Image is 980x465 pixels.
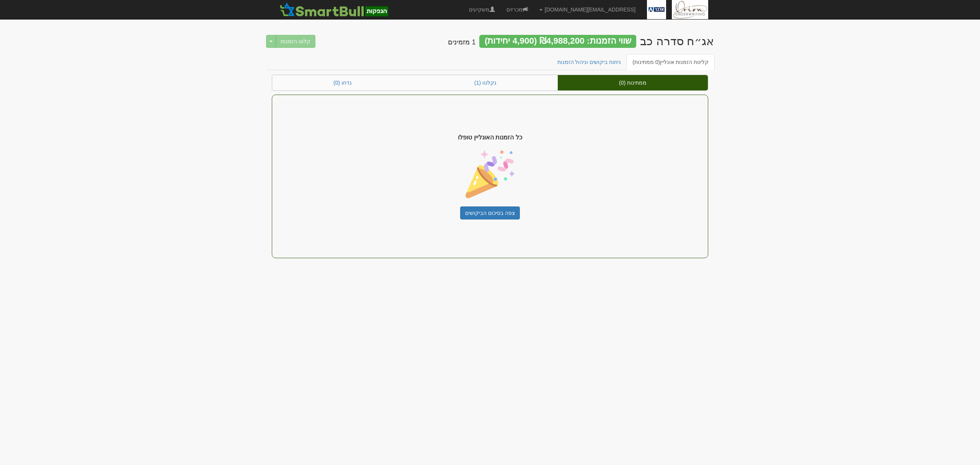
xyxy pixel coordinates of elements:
[626,54,715,70] a: קליטת הזמנות אונליין(0 ממתינות)
[460,206,520,219] a: צפה בסיכום הביקושים
[278,2,390,17] img: SmartBull Logo
[640,35,714,47] div: אלבר שירותי מימונית בע"מ - אג״ח (סדרה כב) - הנפקה לציבור
[558,75,708,90] a: ממתינות (0)
[272,75,413,90] a: נדחו (0)
[632,59,660,65] span: (0 ממתינות)
[448,39,475,46] h4: 1 מזמינים
[479,35,636,48] div: שווי הזמנות: ₪4,988,200 (4,900 יחידות)
[413,75,558,90] a: נקלטו (1)
[551,54,627,70] a: ניתוח ביקושים וניהול הזמנות
[465,150,514,199] img: confetti
[458,133,522,142] span: כל הזמנות האונליין טופלו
